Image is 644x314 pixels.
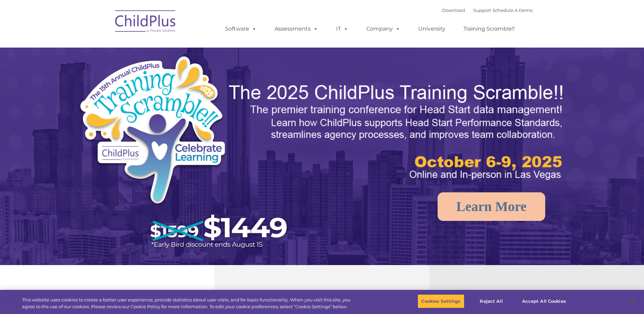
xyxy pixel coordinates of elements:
[518,294,570,309] button: Accept All Cookies
[470,294,513,309] button: Reject All
[94,45,115,50] span: Last name
[360,22,407,36] a: Company
[22,297,354,310] div: This website uses cookies to create a better user experience, provide statistics about user visit...
[268,22,325,36] a: Assessments
[473,7,491,13] a: Support
[493,7,533,13] a: Schedule A Demo
[626,294,641,309] button: Close
[329,22,355,36] a: IT
[411,22,452,36] a: University
[94,73,123,78] span: Phone number
[442,7,465,13] a: Download
[457,22,521,36] a: Training Scramble!!
[438,192,545,221] a: Learn More
[218,22,263,36] a: Software
[112,5,180,39] img: ChildPlus by Procare Solutions
[442,7,533,13] font: |
[418,294,464,309] button: Cookies Settings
